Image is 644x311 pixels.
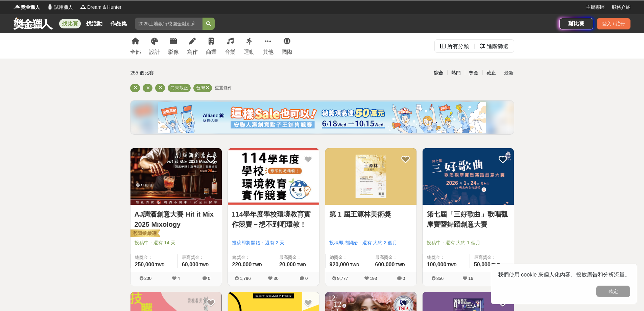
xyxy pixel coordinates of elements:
[108,19,129,28] a: 作品集
[330,254,367,261] span: 總獎金：
[500,67,518,79] div: 最新
[586,4,605,11] a: 主辦專區
[375,262,395,267] span: 600,000
[170,85,188,90] span: 尚未截止
[375,254,412,261] span: 最高獎金：
[232,262,252,267] span: 220,000
[130,148,222,205] img: Cover Image
[149,33,160,59] a: 設計
[130,148,222,205] a: Cover Image
[187,48,198,56] div: 寫作
[130,67,258,79] div: 255 個比賽
[87,4,121,11] span: Dream & Hunter
[54,4,73,11] span: 試用獵人
[84,19,105,28] a: 找活動
[47,4,73,11] a: Logo試用獵人
[240,276,251,281] span: 1,796
[282,33,292,59] a: 國際
[427,254,466,261] span: 總獎金：
[465,67,482,79] div: 獎金
[149,48,160,56] div: 設計
[14,3,20,10] img: Logo
[474,254,510,261] span: 最高獎金：
[144,276,152,281] span: 200
[182,262,198,267] span: 60,000
[135,262,154,267] span: 250,000
[447,263,456,267] span: TWD
[135,18,202,30] input: 2025土地銀行校園金融創意挑戰賽：從你出發 開啟智慧金融新頁
[498,272,630,277] span: 我們使用 cookie 來個人化內容、投放廣告和分析流量。
[232,239,315,246] span: 投稿即將開始：還有 2 天
[206,48,217,56] div: 商業
[130,33,141,59] a: 全部
[244,48,255,56] div: 運動
[253,263,262,267] span: TWD
[155,263,164,267] span: TWD
[273,276,278,281] span: 30
[232,209,315,229] a: 114學年度學校環境教育實作競賽－想不到吧環教！
[430,67,447,79] div: 綜合
[215,85,232,90] span: 重置條件
[423,148,514,205] img: Cover Image
[329,239,412,246] span: 投稿即將開始：還有 大約 2 個月
[129,229,160,239] img: 老闆娘嚴選
[80,3,87,10] img: Logo
[208,276,210,281] span: 0
[168,48,179,56] div: 影像
[325,148,416,205] img: Cover Image
[487,40,508,53] div: 進階篩選
[177,276,180,281] span: 4
[232,254,271,261] span: 總獎金：
[427,262,447,267] span: 100,000
[14,4,40,11] a: Logo獎金獵人
[47,3,53,10] img: Logo
[135,209,218,229] a: AJ調酒創意大賽 Hit it Mix 2025 Mixology
[403,276,405,281] span: 0
[559,18,593,29] a: 辦比賽
[135,254,173,261] span: 總獎金：
[263,48,273,56] div: 其他
[21,4,40,11] span: 獎金獵人
[297,263,306,267] span: TWD
[244,33,255,59] a: 運動
[474,262,491,267] span: 50,000
[196,85,205,90] span: 台灣
[305,276,308,281] span: 0
[447,40,469,53] div: 所有分類
[427,239,510,246] span: 投稿中：還有 大約 1 個月
[370,276,377,281] span: 193
[330,262,349,267] span: 920,000
[182,254,218,261] span: 最高獎金：
[228,148,319,205] a: Cover Image
[206,33,217,59] a: 商業
[427,209,510,229] a: 第七屆「三好歌曲」歌唱觀摩賽暨舞蹈創意大賽
[225,33,236,59] a: 音樂
[447,67,465,79] div: 熱門
[612,4,630,11] a: 服務介紹
[187,33,198,59] a: 寫作
[492,263,501,267] span: TWD
[396,263,405,267] span: TWD
[228,148,319,205] img: Cover Image
[135,239,218,246] span: 投稿中：還有 14 天
[337,276,348,281] span: 9,777
[225,48,236,56] div: 音樂
[168,33,179,59] a: 影像
[59,19,81,28] a: 找比賽
[596,286,630,297] button: 確定
[80,4,121,11] a: LogoDream & Hunter
[329,209,412,219] a: 第 1 屆王源林美術獎
[279,262,296,267] span: 20,000
[325,148,416,205] a: Cover Image
[597,18,630,29] div: 登入 / 註冊
[423,148,514,205] a: Cover Image
[350,263,359,267] span: TWD
[199,263,209,267] span: TWD
[436,276,444,281] span: 856
[130,48,141,56] div: 全部
[468,276,473,281] span: 16
[263,33,273,59] a: 其他
[482,67,500,79] div: 截止
[282,48,292,56] div: 國際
